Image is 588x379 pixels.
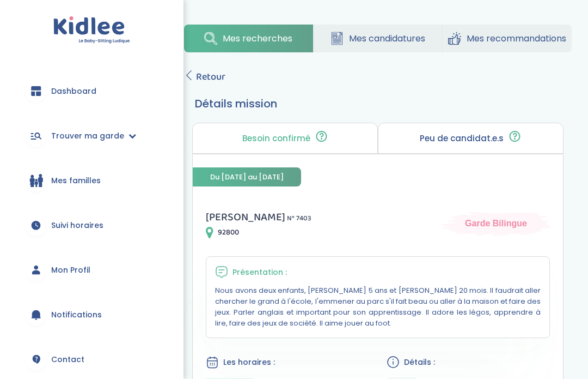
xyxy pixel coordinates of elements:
[465,218,527,230] span: Garde Bilingue
[218,227,239,238] span: 92800
[242,134,310,143] p: Besoin confirmé
[16,295,167,334] a: Notifications
[349,32,425,45] span: Mes candidatures
[16,161,167,200] a: Mes familles
[184,69,225,85] a: Retour
[51,354,84,365] span: Contact
[443,25,572,52] a: Mes recommandations
[16,71,167,111] a: Dashboard
[287,213,311,224] span: N° 7403
[467,32,566,45] span: Mes recommandations
[420,134,504,143] p: Peu de candidat.e.s
[232,267,287,278] span: Présentation :
[215,285,541,329] p: Nous avons deux enfants, [PERSON_NAME] 5 ans et [PERSON_NAME] 20 mois. Il faudrait aller chercher...
[404,357,435,368] span: Détails :
[196,69,225,85] span: Retour
[16,116,167,155] a: Trouver ma garde
[16,340,167,379] a: Contact
[16,206,167,245] a: Suivi horaires
[223,357,275,368] span: Les horaires :
[51,220,103,231] span: Suivi horaires
[53,16,130,44] img: logo.svg
[193,167,301,187] span: Du [DATE] au [DATE]
[51,130,124,142] span: Trouver ma garde
[184,25,313,52] a: Mes recherches
[51,264,90,276] span: Mon Profil
[16,250,167,290] a: Mon Profil
[206,208,285,226] span: [PERSON_NAME]
[195,95,561,112] h3: Détails mission
[51,175,101,187] span: Mes familles
[51,309,102,321] span: Notifications
[51,86,96,97] span: Dashboard
[314,25,442,52] a: Mes candidatures
[223,32,292,45] span: Mes recherches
